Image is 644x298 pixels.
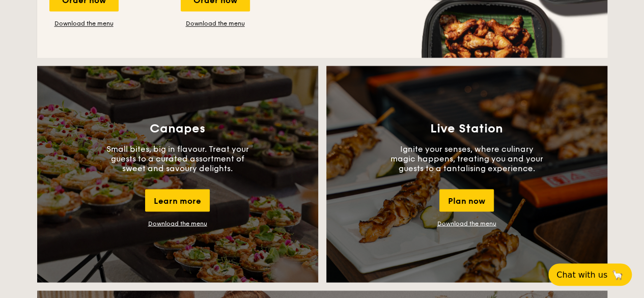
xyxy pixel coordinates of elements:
span: Chat with us [556,270,607,280]
div: Learn more [145,189,210,211]
a: Download the menu [437,220,496,227]
a: Download the menu [181,19,250,28]
h3: Canapes [150,121,205,136]
div: Plan now [439,189,494,211]
a: Download the menu [49,19,119,28]
h3: Live Station [430,121,503,136]
span: 🦙 [611,269,624,281]
button: Chat with us🦙 [548,263,632,286]
p: Small bites, big in flavour. Treat your guests to a curated assortment of sweet and savoury delig... [101,144,254,173]
a: Download the menu [148,220,207,227]
p: Ignite your senses, where culinary magic happens, treating you and your guests to a tantalising e... [390,144,543,173]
